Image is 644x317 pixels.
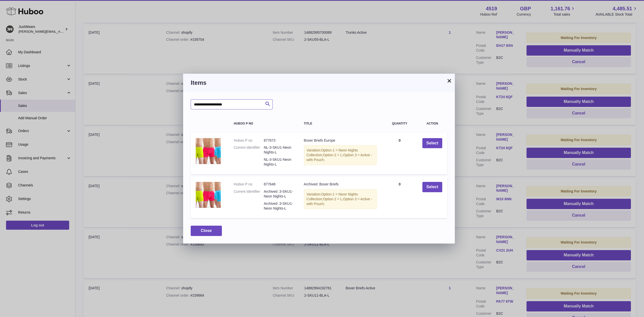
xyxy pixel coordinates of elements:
[382,117,417,130] th: Quantity
[234,138,264,143] dt: Huboo P no
[307,148,358,157] span: Option 1 = Neon Nights Collection;
[264,201,294,211] dd: Archived :3-SKU1-Neon Nights-L
[196,138,221,164] img: Boxer Briefs Europe
[323,197,343,201] span: Option 2 = L;
[234,182,264,187] dt: Huboo P no
[229,117,299,130] th: Huboo P no
[417,117,447,130] th: Action
[422,182,442,192] button: Select
[382,133,417,174] td: 0
[299,117,382,130] th: Title
[422,138,442,148] button: Select
[264,189,294,199] dd: Archived :3-SKU1-Neon Nights-L
[191,226,222,236] button: Close
[234,189,264,199] dt: Current Identifier
[307,197,372,206] span: Option 3 = Active - with Pouch;
[264,157,294,167] dd: NL-3-SKU1-Neon Nights-L
[264,138,294,143] dd: 877673
[264,182,294,187] dd: 877648
[304,138,377,143] div: Boxer Briefs Europe
[191,79,447,87] h3: Items
[307,192,358,201] span: Option 1 = Neon Nights Collection;
[201,228,212,233] span: Close
[304,145,377,165] div: Variation:
[446,78,452,84] button: ×
[323,153,343,157] span: Option 2 = L;
[264,145,294,155] dd: NL-3-SKU1-Neon Nights-L
[304,182,377,187] div: Archived :Boxer Briefs
[196,182,221,208] img: Archived :Boxer Briefs
[234,145,264,155] dt: Current Identifier
[304,189,377,209] div: Variation:
[382,177,417,218] td: 0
